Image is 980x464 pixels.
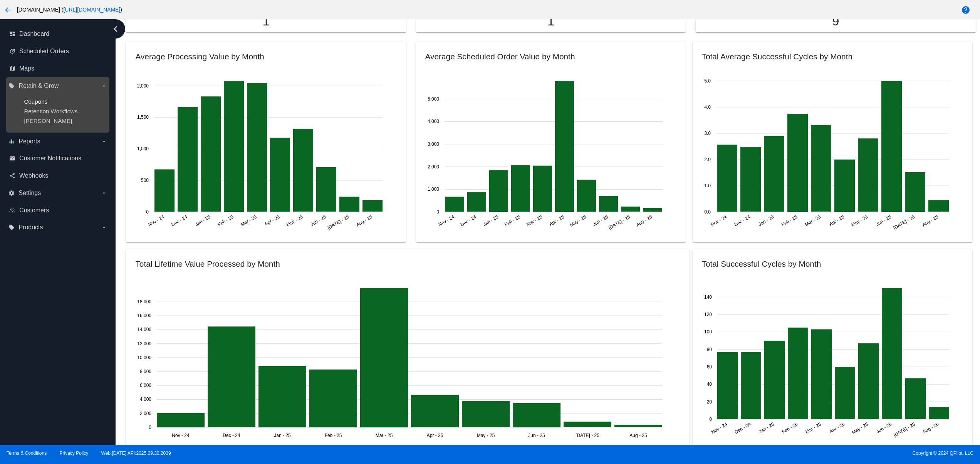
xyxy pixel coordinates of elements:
text: 2.0 [704,157,711,162]
text: 4.0 [704,104,711,110]
i: dashboard [9,31,15,37]
span: Webhooks [19,172,48,179]
h2: Total Average Successful Cycles by Month [702,52,853,61]
text: Nov - 24 [172,433,190,438]
text: 1,500 [137,115,149,120]
i: local_offer [8,224,15,230]
i: arrow_drop_down [101,138,107,145]
text: [DATE] - 25 [893,422,916,438]
a: Retention Workflows [24,108,77,114]
h2: Average Scheduled Order Value by Month [425,52,575,61]
h2: Average Processing Value by Month [135,52,264,61]
text: Aug - 25 [921,422,940,435]
text: 100 [704,329,712,335]
text: 60 [706,364,712,370]
text: Jun - 25 [875,422,893,435]
text: 6,000 [140,383,151,388]
text: Dec - 24 [459,214,477,228]
text: Nov - 24 [710,214,728,228]
text: Feb - 25 [781,422,799,435]
text: Mar - 25 [804,214,822,228]
a: map Maps [9,62,107,75]
text: 16,000 [138,313,152,318]
a: Privacy Policy [60,451,89,456]
i: arrow_drop_down [101,83,107,89]
a: Coupons [24,98,47,105]
text: Jun - 25 [875,214,892,227]
text: Jan - 25 [274,433,291,438]
text: 5.0 [704,78,711,84]
text: 1,000 [428,187,439,192]
text: 4,000 [428,119,439,124]
text: 2,000 [137,83,149,89]
i: arrow_drop_down [101,224,107,230]
text: 5,000 [428,96,439,102]
text: Apr - 25 [548,214,565,227]
text: Aug - 25 [635,214,653,228]
a: Web:[DATE] API:2025.09.30.2039 [101,451,171,456]
mat-icon: help [961,5,970,15]
span: Scheduled Orders [19,48,69,55]
text: 14,000 [138,327,152,333]
text: Jan - 25 [482,214,499,227]
text: Apr - 25 [427,433,443,438]
span: Copyright © 2024 QPilot, LLC [497,451,973,456]
text: 3.0 [704,131,711,136]
text: 500 [141,178,149,183]
i: update [9,48,15,54]
text: Feb - 25 [325,433,342,438]
text: Apr - 25 [264,214,281,227]
text: 1.0 [704,183,711,188]
p: 9 [705,14,966,29]
text: 1,000 [137,146,149,152]
text: Mar - 25 [240,214,258,228]
i: share [9,173,15,179]
mat-icon: arrow_back [3,5,12,15]
a: share Webhooks [9,170,107,182]
span: Customer Notifications [19,155,81,162]
text: May - 25 [851,422,869,435]
text: 140 [704,294,712,300]
a: Terms & Conditions [7,451,47,456]
i: map [9,66,15,72]
i: settings [8,190,15,196]
text: Feb - 25 [217,214,235,228]
span: Dashboard [19,30,49,37]
text: Nov - 24 [710,422,728,435]
span: Products [18,224,43,231]
text: May - 25 [569,214,587,228]
i: equalizer [8,138,15,145]
text: 10,000 [138,355,152,360]
text: May - 25 [285,214,304,228]
span: Maps [19,65,34,72]
text: 0 [149,425,152,430]
text: Jan - 25 [758,422,775,435]
text: Feb - 25 [503,214,521,228]
text: Apr - 25 [829,422,846,435]
text: 80 [706,347,712,352]
text: 12,000 [138,341,152,346]
text: [DATE] - 25 [327,214,350,231]
text: May - 25 [477,433,495,438]
text: Mar - 25 [376,433,393,438]
i: people_outline [9,207,15,214]
text: 0 [709,417,712,422]
text: Dec - 24 [171,214,189,228]
text: Jun - 25 [592,214,609,227]
a: update Scheduled Orders [9,45,107,57]
text: Aug - 25 [921,214,939,228]
a: dashboard Dashboard [9,28,107,40]
a: people_outline Customers [9,204,107,217]
text: Jan - 25 [194,214,211,227]
i: email [9,155,15,161]
text: 2,000 [428,164,439,170]
text: May - 25 [850,214,869,228]
text: [DATE] - 25 [576,433,600,438]
text: [DATE] - 25 [892,214,916,231]
text: Dec - 24 [733,214,751,228]
a: [URL][DOMAIN_NAME] [63,7,120,13]
text: 120 [704,312,712,317]
span: Retain & Grow [18,82,59,89]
